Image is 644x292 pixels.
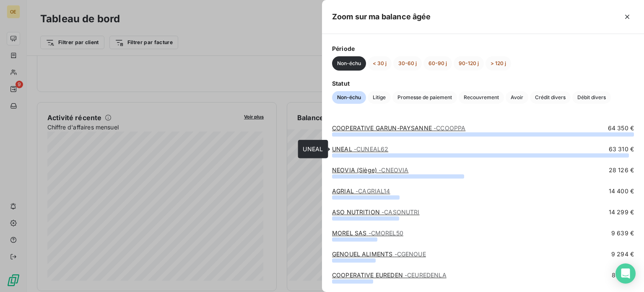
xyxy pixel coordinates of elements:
[609,208,634,216] span: 14 299 €
[332,229,403,237] a: MOREL SAS
[332,79,634,88] span: Statut
[530,91,571,104] button: Crédit divers
[486,56,511,71] button: > 120 j
[615,263,636,284] div: Open Intercom Messenger
[611,250,634,258] span: 9 294 €
[572,91,611,104] button: Débit divers
[332,166,408,174] a: NEOVIA (Siège)
[434,124,465,132] span: - CCOOPPA
[332,145,388,153] a: UNEAL
[332,250,426,258] a: GENOUEL ALIMENTS
[332,208,420,216] a: ASO NUTRITION
[611,229,634,237] span: 9 639 €
[356,187,390,195] span: - CAGRIAL14
[332,124,465,132] a: COOPERATIVE GARUN-PAYSANNE
[423,56,452,71] button: 60-90 j
[332,187,390,195] a: AGRIAL
[609,166,634,174] span: 28 126 €
[303,145,323,153] span: UNEAL
[332,271,447,279] a: COOPERATIVE EUREDEN
[393,56,422,71] button: 30-60 j
[459,91,504,104] button: Recouvrement
[368,56,392,71] button: < 30 j
[609,187,634,195] span: 14 400 €
[609,145,634,153] span: 63 310 €
[392,91,457,104] button: Promesse de paiement
[608,124,634,132] span: 64 350 €
[382,208,420,216] span: - CASONUTRI
[379,166,408,174] span: - CNEOVIA
[332,11,431,23] h5: Zoom sur ma balance âgée
[612,271,634,279] span: 8 736 €
[332,56,366,71] button: Non-échu
[506,91,528,104] button: Avoir
[332,91,366,104] button: Non-échu
[369,229,403,237] span: - CMOREL50
[395,250,426,258] span: - CGENOUE
[354,145,388,153] span: - CUNEAL62
[405,271,447,279] span: - CEUREDENLA
[368,91,391,104] button: Litige
[454,56,484,71] button: 90-120 j
[332,44,634,53] span: Période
